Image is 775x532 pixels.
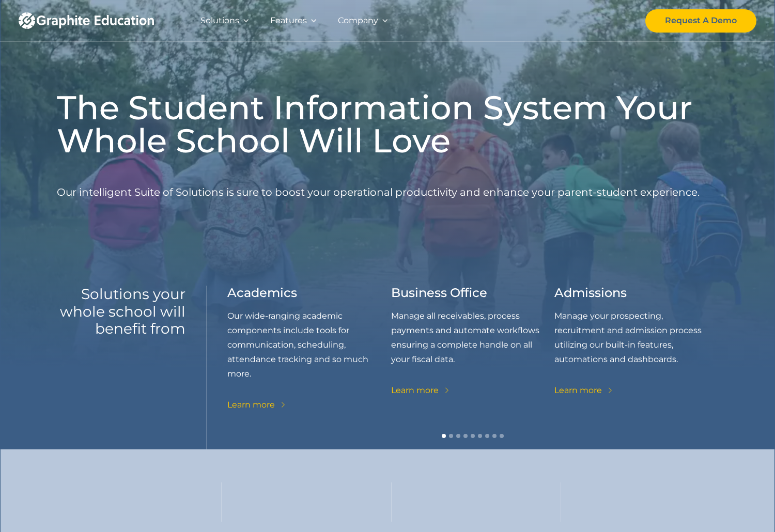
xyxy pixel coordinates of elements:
[456,434,460,438] div: Show slide 3 of 9
[554,286,627,301] h3: Admissions
[449,434,453,438] div: Show slide 2 of 9
[554,309,718,367] p: Manage your prospecting, recruitment and admission process utilizing our built-in features, autom...
[554,383,602,398] div: Learn more
[270,13,307,28] div: Features
[57,286,185,338] h2: Solutions your whole school will benefit from
[554,286,718,412] div: 3 of 9
[500,434,504,438] div: Show slide 9 of 9
[57,91,718,157] h1: The Student Information System Your Whole School Will Love
[200,13,239,28] div: Solutions
[478,434,482,438] div: Show slide 6 of 9
[227,398,287,412] a: Learn more
[391,383,439,398] div: Learn more
[665,13,737,28] div: Request A Demo
[485,434,489,438] div: Show slide 7 of 9
[227,286,391,412] div: 1 of 9
[338,13,378,28] div: Company
[492,434,497,438] div: Show slide 8 of 9
[227,309,391,381] p: Our wide-ranging academic components include tools for communication, scheduling, attendance trac...
[391,309,555,367] p: Manage all receivables, process payments and automate workflows ensuring a complete handle on all...
[227,398,275,412] div: Learn more
[57,165,700,220] p: Our intelligent Suite of Solutions is sure to boost your operational productivity and enhance you...
[227,286,718,449] div: carousel
[391,286,487,301] h3: Business Office
[645,9,756,33] a: Request A Demo
[442,434,446,438] div: Show slide 1 of 9
[227,286,297,301] h3: Academics
[391,286,555,412] div: 2 of 9
[718,383,766,398] div: Learn more
[463,434,468,438] div: Show slide 4 of 9
[471,434,475,438] div: Show slide 5 of 9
